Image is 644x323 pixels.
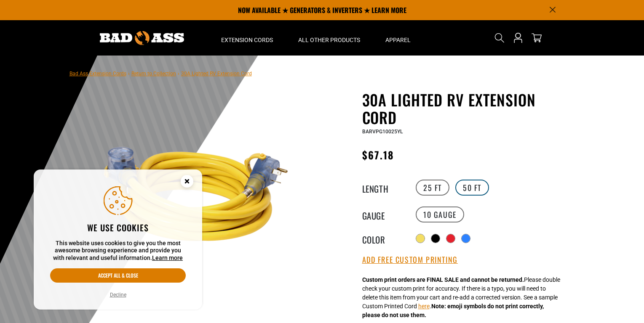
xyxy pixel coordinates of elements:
summary: Extension Cords [208,20,286,56]
span: $67.18 [362,147,394,162]
img: yellow [94,93,297,295]
label: 50 FT [455,180,489,196]
p: This website uses cookies to give you the most awesome browsing experience and provide you with r... [50,240,186,262]
h2: We use cookies [50,222,186,233]
a: Learn more [152,254,183,261]
span: Apparel [385,36,411,44]
a: Return to Collection [131,71,176,77]
button: Decline [107,291,129,299]
button: here [418,302,430,311]
span: 30A Lighted RV Extension Cord [181,71,252,77]
img: Bad Ass Extension Cords [100,31,184,45]
legend: Length [362,182,404,193]
span: Extension Cords [221,36,273,44]
summary: Apparel [373,20,423,56]
legend: Color [362,233,404,244]
span: All Other Products [298,36,360,44]
strong: Note: emoji symbols do not print correctly, please do not use them. [362,303,544,318]
button: Accept all & close [50,268,186,283]
summary: Search [493,31,506,45]
label: 25 FT [416,180,449,196]
legend: Gauge [362,209,404,220]
label: 10 Gauge [416,207,464,222]
span: › [178,71,179,77]
div: Please double check your custom print for accuracy. If there is a typo, you will need to delete t... [362,275,560,320]
summary: All Other Products [286,20,373,56]
nav: breadcrumbs [69,68,252,78]
button: Add Free Custom Printing [362,255,458,265]
span: › [128,71,130,77]
a: Bad Ass Extension Cords [69,71,126,77]
strong: Custom print orders are FINAL SALE and cannot be returned. [362,276,524,283]
aside: Cookie Consent [34,169,202,310]
h1: 30A Lighted RV Extension Cord [362,91,569,126]
span: BARVPG10025YL [362,129,403,135]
